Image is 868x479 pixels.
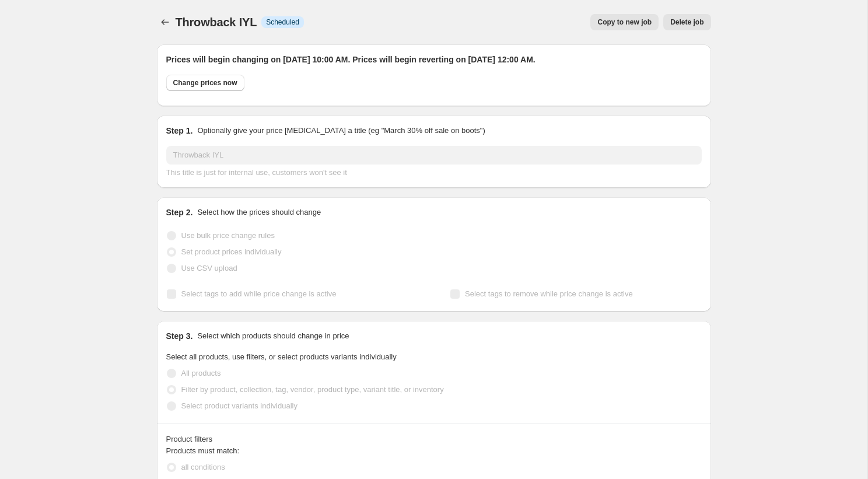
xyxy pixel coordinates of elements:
[266,18,299,27] span: Scheduled
[597,18,652,27] span: Copy to new job
[166,146,702,165] input: 30% off holiday sale
[465,289,633,298] span: Select tags to remove while price change is active
[166,330,193,342] h2: Step 3.
[590,14,659,30] button: Copy to new job
[181,231,275,240] span: Use bulk price change rules
[166,352,397,361] span: Select all products, use filters, or select products variants individually
[166,75,244,91] button: Change prices now
[181,463,225,471] span: all conditions
[181,247,282,256] span: Set product prices individually
[157,14,173,30] button: Price change jobs
[181,385,444,394] span: Filter by product, collection, tag, vendor, product type, variant title, or inventory
[166,54,702,65] h2: Prices will begin changing on [DATE] 10:00 AM. Prices will begin reverting on [DATE] 12:00 AM.
[197,125,485,137] p: Optionally give your price [MEDICAL_DATA] a title (eg "March 30% off sale on boots")
[166,433,702,445] div: Product filters
[181,401,297,410] span: Select product variants individually
[176,16,257,29] span: Throwback IYL
[166,207,193,218] h2: Step 2.
[181,264,237,272] span: Use CSV upload
[663,14,710,30] button: Delete job
[197,207,321,218] p: Select how the prices should change
[166,168,347,177] span: This title is just for internal use, customers won't see it
[181,369,221,377] span: All products
[197,330,349,342] p: Select which products should change in price
[670,18,703,27] span: Delete job
[166,446,240,455] span: Products must match:
[173,78,237,88] span: Change prices now
[166,125,193,137] h2: Step 1.
[181,289,337,298] span: Select tags to add while price change is active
